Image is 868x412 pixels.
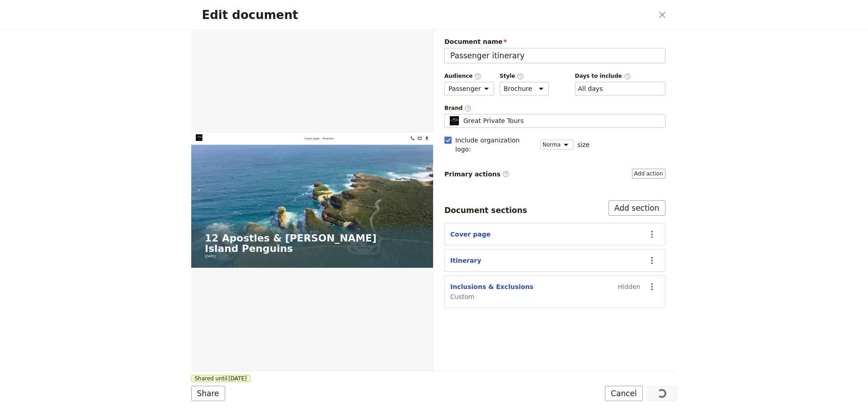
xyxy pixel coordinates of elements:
button: Cover page [450,230,491,239]
img: Great Private Tours logo [11,5,90,21]
span: Primary actions [444,170,509,179]
span: ​ [624,73,631,79]
button: Cancel [605,386,643,401]
span: [DATE] [33,291,59,302]
span: ​ [517,73,524,79]
button: Primary actions​ [632,169,665,179]
button: Itinerary [450,256,481,265]
select: size [540,140,574,150]
span: Brand [444,104,665,112]
span: Audience [444,72,494,80]
span: ​ [474,73,481,79]
button: Days to include​Clear input [578,84,603,93]
button: Actions [644,279,660,294]
h2: Edit document [202,8,653,22]
span: ​ [464,105,472,111]
select: Style​ [500,82,549,95]
a: +61 430 279 438 [522,7,537,23]
a: Itinerary [314,9,341,21]
span: Great Private Tours [463,116,524,125]
span: Style [500,72,549,80]
span: size [577,140,590,149]
button: Share [191,386,225,401]
span: Hidden [618,282,641,291]
a: bookings@greatprivatetours.com.au [539,7,554,23]
span: Days to include [575,72,665,80]
button: Add section [609,200,665,216]
a: Cover page [271,9,307,21]
select: Audience​ [444,82,494,95]
h1: 12 Apostles & [PERSON_NAME] Island Penguins [33,241,546,291]
span: Shared until [191,375,250,382]
span: Document name [444,37,665,46]
div: Document sections [444,205,527,216]
input: Document name [444,48,665,63]
img: Profile [448,116,460,125]
button: Inclusions & Exclusions [450,282,533,291]
span: ​ [502,170,509,178]
button: Close dialog [655,7,670,23]
span: Custom [450,292,533,301]
button: Actions [644,227,660,242]
span: Include organization logo : [455,136,535,154]
button: Actions [644,253,660,268]
button: Download pdf [556,7,571,23]
span: [DATE] [228,375,247,382]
